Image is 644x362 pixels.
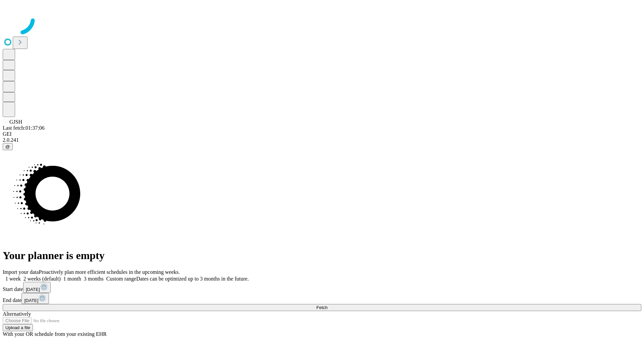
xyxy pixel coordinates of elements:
[3,249,641,262] h1: Your planner is empty
[3,143,13,150] button: @
[21,293,49,304] button: [DATE]
[84,276,104,282] span: 3 months
[3,282,641,293] div: Start date
[3,131,641,137] div: GEI
[23,282,51,293] button: [DATE]
[24,298,38,303] span: [DATE]
[23,276,61,282] span: 2 weeks (default)
[136,276,249,282] span: Dates can be optimized up to 3 months in the future.
[3,304,641,311] button: Fetch
[3,331,107,337] span: With your OR schedule from your existing EHR
[3,137,641,143] div: 2.0.241
[3,269,39,275] span: Import your data
[26,287,40,292] span: [DATE]
[3,324,33,331] button: Upload a file
[316,305,327,310] span: Fetch
[3,311,31,317] span: Alternatively
[106,276,136,282] span: Custom range
[63,276,81,282] span: 1 month
[39,269,180,275] span: Proactively plan more efficient schedules in the upcoming weeks.
[3,125,45,131] span: Last fetch: 01:37:06
[5,276,21,282] span: 1 week
[3,293,641,304] div: End date
[9,119,22,125] span: GJSH
[5,144,10,149] span: @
